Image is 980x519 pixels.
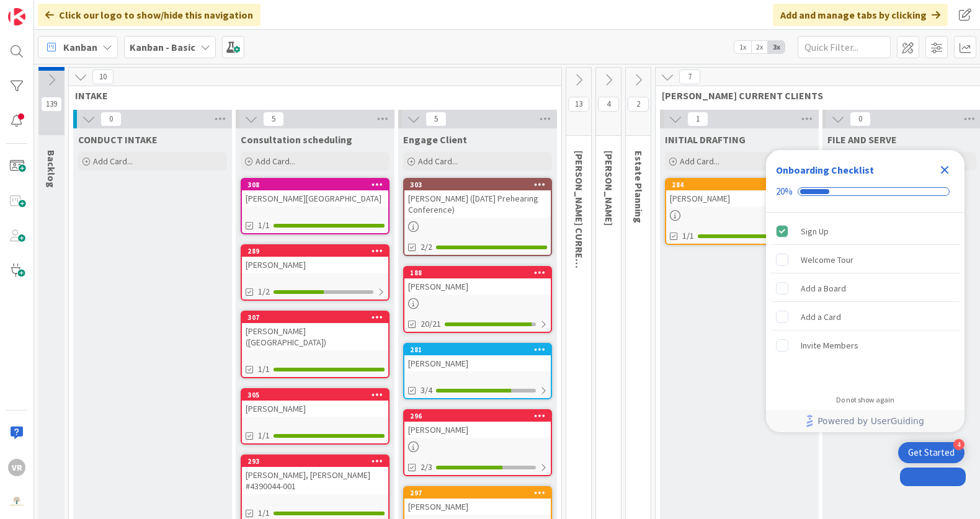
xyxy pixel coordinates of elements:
div: [PERSON_NAME] [404,278,551,295]
b: Kanban - Basic [130,41,195,53]
div: 307 [247,313,388,322]
span: 2/2 [421,241,432,254]
span: 4 [598,97,619,112]
div: [PERSON_NAME] [242,257,388,273]
span: Engage Client [403,133,467,146]
div: Onboarding Checklist [776,162,874,177]
div: VR [8,459,25,476]
a: 284[PERSON_NAME]1/1 [665,178,814,245]
div: 281[PERSON_NAME] [404,344,551,371]
div: 188 [404,267,551,278]
a: 188[PERSON_NAME]20/21 [403,266,552,333]
span: 2x [751,41,768,53]
div: 308[PERSON_NAME][GEOGRAPHIC_DATA] [242,179,388,206]
div: 303[PERSON_NAME] ([DATE] Prehearing Conference) [404,179,551,218]
div: 296 [410,412,551,420]
span: Estate Planning [633,151,645,223]
span: FILE AND SERVE [827,133,897,146]
a: 307[PERSON_NAME] ([GEOGRAPHIC_DATA])1/1 [241,311,390,378]
div: Welcome Tour is incomplete. [771,246,960,273]
div: 293[PERSON_NAME], [PERSON_NAME] #4390044-001 [242,456,388,494]
div: 307 [242,312,388,323]
div: Click our logo to show/hide this navigation [38,4,261,26]
div: Open Get Started checklist, remaining modules: 4 [898,442,964,463]
a: 289[PERSON_NAME]1/2 [241,244,390,301]
div: 284[PERSON_NAME] [666,179,813,206]
a: 303[PERSON_NAME] ([DATE] Prehearing Conference)2/2 [403,178,552,256]
div: Get Started [908,446,955,459]
div: Add a Card is incomplete. [771,303,960,330]
div: Checklist progress: 20% [776,186,955,197]
div: 20% [776,186,793,197]
div: [PERSON_NAME] ([DATE] Prehearing Conference) [404,190,551,218]
div: 284 [672,180,813,189]
div: 289 [247,247,388,255]
div: 297 [404,487,551,499]
div: 305[PERSON_NAME] [242,389,388,417]
span: 1/1 [258,219,270,232]
div: [PERSON_NAME] [666,190,813,206]
span: 3/4 [421,384,432,397]
div: Checklist Container [766,150,964,432]
div: 305 [242,389,388,401]
span: 0 [100,112,122,126]
div: [PERSON_NAME][GEOGRAPHIC_DATA] [242,190,388,206]
span: 1/1 [258,363,270,376]
span: INITIAL DRAFTING [665,133,746,146]
div: 281 [410,345,551,354]
span: 139 [41,97,62,112]
a: 305[PERSON_NAME]1/1 [241,388,390,445]
span: 1x [734,41,751,53]
a: 308[PERSON_NAME][GEOGRAPHIC_DATA]1/1 [241,178,390,234]
span: 20/21 [421,317,441,330]
div: [PERSON_NAME], [PERSON_NAME] #4390044-001 [242,467,388,494]
img: Visit kanbanzone.com [8,8,25,25]
span: Add Card... [256,156,295,167]
div: Add a Board [801,281,846,296]
div: 307[PERSON_NAME] ([GEOGRAPHIC_DATA]) [242,312,388,350]
div: Sign Up [801,224,829,239]
span: 1 [687,112,708,126]
div: 284 [666,179,813,190]
div: 308 [247,180,388,189]
span: Kanban [63,40,97,55]
div: 303 [410,180,551,189]
div: [PERSON_NAME] ([GEOGRAPHIC_DATA]) [242,323,388,350]
div: 281 [404,344,551,355]
div: Footer [766,410,964,432]
div: Add a Board is incomplete. [771,275,960,302]
span: 5 [263,112,284,126]
div: 296[PERSON_NAME] [404,410,551,438]
div: 289[PERSON_NAME] [242,246,388,273]
span: INTAKE [75,89,546,102]
div: [PERSON_NAME] [404,422,551,438]
span: KRISTI PROBATE [603,151,615,226]
a: 296[PERSON_NAME]2/3 [403,409,552,476]
div: Do not show again [836,395,894,405]
span: 2 [628,97,649,112]
span: Add Card... [93,156,133,167]
div: Welcome Tour [801,252,853,267]
img: avatar [8,494,25,511]
div: 188[PERSON_NAME] [404,267,551,295]
span: Consultation scheduling [241,133,352,146]
div: 297 [410,489,551,497]
div: Add a Card [801,309,841,324]
div: 305 [247,391,388,399]
div: 308 [242,179,388,190]
span: 1/1 [682,229,694,242]
div: Checklist items [766,213,964,387]
input: Quick Filter... [798,36,891,58]
a: 281[PERSON_NAME]3/4 [403,343,552,399]
span: 2/3 [421,461,432,474]
span: 0 [850,112,871,126]
span: 7 [679,69,700,84]
div: [PERSON_NAME] [242,401,388,417]
span: Backlog [45,150,58,188]
span: 1/2 [258,285,270,298]
div: Sign Up is complete. [771,218,960,245]
div: 4 [953,439,964,450]
a: Powered by UserGuiding [772,410,958,432]
div: 289 [242,246,388,257]
span: 5 [425,112,447,126]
